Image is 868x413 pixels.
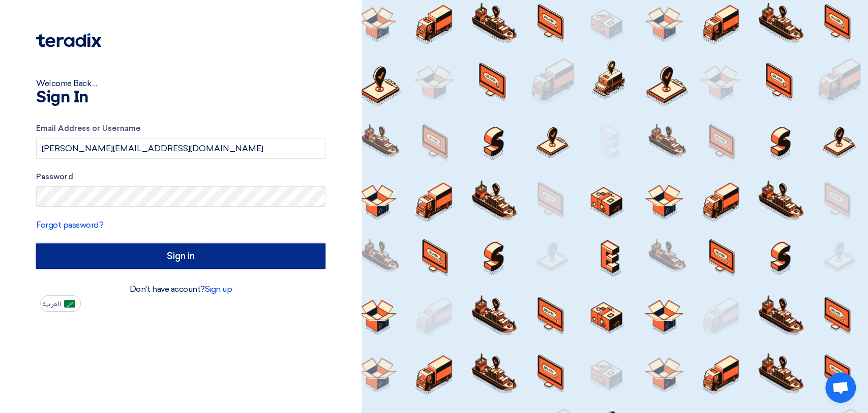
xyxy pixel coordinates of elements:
div: Welcome Back ... [36,77,325,90]
a: Forgot password? [36,220,103,230]
h1: Sign In [36,90,325,106]
label: Password [36,171,325,183]
div: Don't have account? [36,283,325,295]
img: ar-AR.png [64,300,75,308]
a: Sign up [205,284,232,294]
input: Sign in [36,243,325,269]
a: Open chat [825,372,856,403]
span: العربية [43,300,61,308]
input: Enter your business email or username [36,139,325,159]
img: Teradix logo [36,33,101,47]
button: العربية [40,295,81,312]
label: Email Address or Username [36,123,325,134]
